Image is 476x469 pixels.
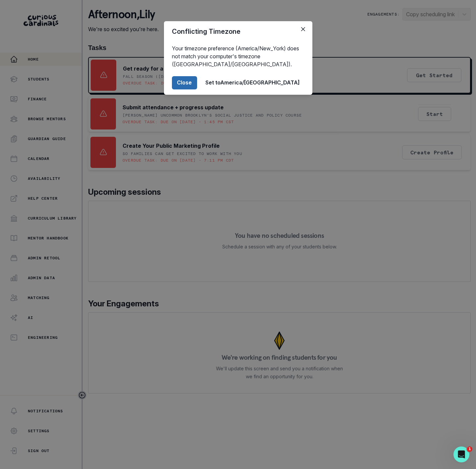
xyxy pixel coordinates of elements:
[201,76,304,89] button: Set toAmerica/[GEOGRAPHIC_DATA]
[453,446,469,462] iframe: Intercom live chat
[164,21,312,42] header: Conflicting Timezone
[172,76,197,89] button: Close
[164,42,312,71] div: Your timezone preference (America/New_York) does not match your computer's timezone ([GEOGRAPHIC_...
[467,446,472,452] span: 1
[298,24,308,34] button: Close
